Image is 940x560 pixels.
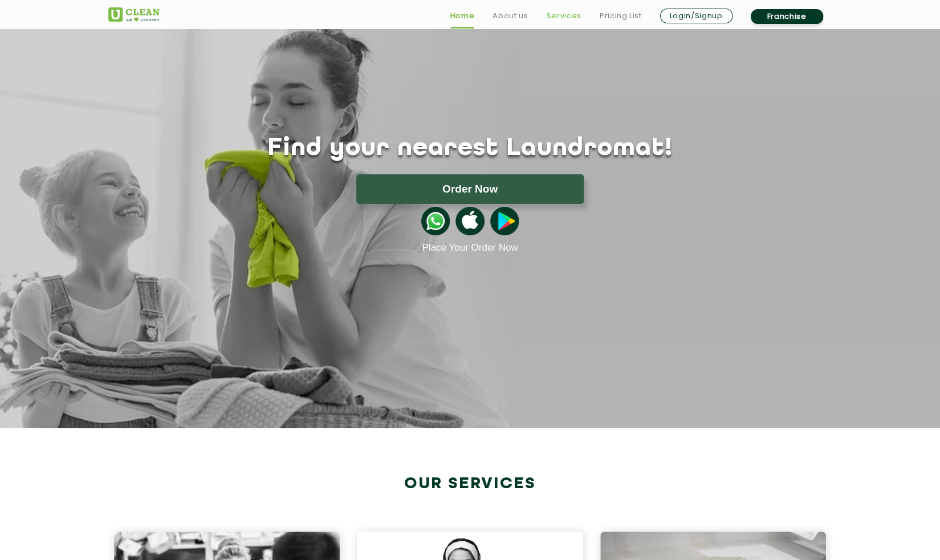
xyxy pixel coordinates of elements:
h1: Find your nearest Laundromat! [100,134,841,163]
a: Pricing List [600,9,642,23]
a: Login/Signup [660,9,733,23]
img: apple-icon.png [455,207,484,235]
a: Services [546,9,581,23]
h2: Our Services [108,475,832,493]
img: whatsappicon.png [421,207,450,235]
a: Place Your Order Now [422,242,518,254]
img: UClean Laundry and Dry Cleaning [108,7,160,22]
button: Order Now [356,174,584,204]
a: About us [493,9,528,23]
a: Home [450,9,475,23]
img: playstoreicon.png [490,207,519,235]
a: Franchise [751,9,823,24]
